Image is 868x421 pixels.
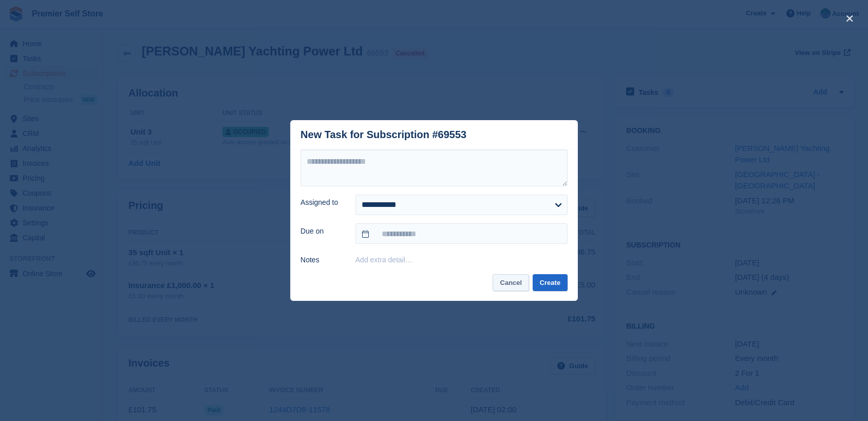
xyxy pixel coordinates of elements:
label: Notes [300,255,343,265]
div: New Task for Subscription #69553 [300,129,466,141]
label: Due on [300,226,343,237]
button: close [841,10,858,27]
button: Add extra detail… [355,256,412,264]
button: Cancel [493,274,529,291]
label: Assigned to [300,197,343,208]
button: Create [533,274,568,291]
